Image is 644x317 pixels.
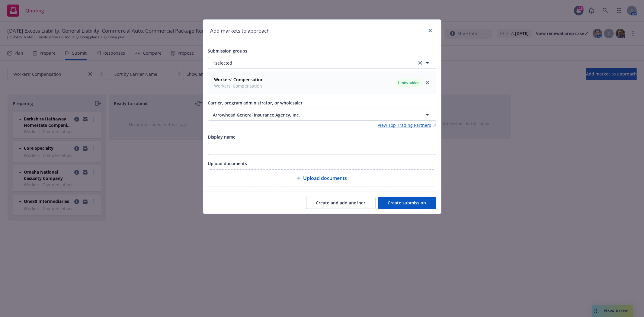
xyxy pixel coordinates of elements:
span: Display name [208,134,236,140]
span: Limits added [398,80,420,85]
span: Workers' Compensation [214,83,264,89]
span: Carrier, program administrator, or wholesaler [208,100,303,106]
span: Arrowhead General Insurance Agency, Inc. [213,112,403,118]
a: close [424,79,431,86]
button: Arrowhead General Insurance Agency, Inc. [208,109,436,121]
a: clear selection [417,59,424,66]
span: Upload documents [208,161,247,166]
span: Upload documents [303,175,347,182]
span: Submission groups [208,48,248,54]
h1: Add markets to approach [210,27,270,35]
button: 1selectedclear selection [208,57,436,69]
strong: Workers' Compensation [214,77,264,82]
button: Create submission [378,197,436,209]
div: Upload documents [208,169,436,187]
a: close [427,27,434,34]
span: 1 selected [213,60,232,66]
a: View Top Trading Partners [378,122,436,128]
button: Create and add another [306,197,376,209]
